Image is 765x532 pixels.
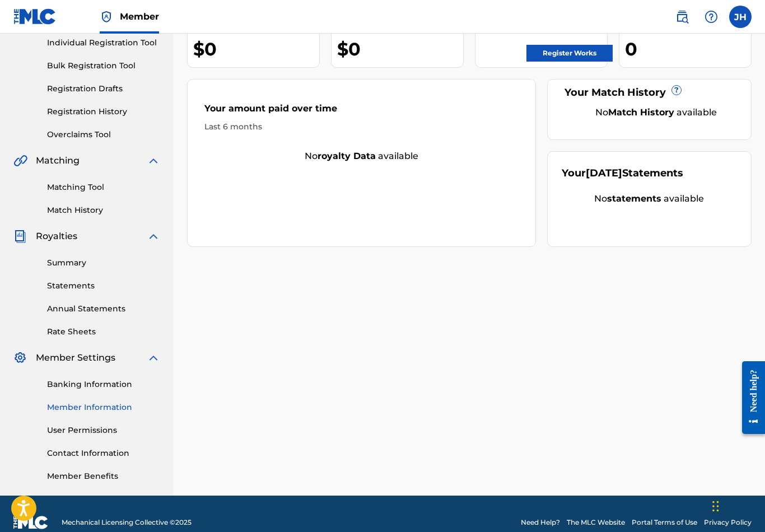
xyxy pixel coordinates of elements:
a: Overclaims Tool [47,129,160,141]
img: Matching [13,154,27,167]
div: Your Match History [562,85,738,100]
span: Royalties [36,230,77,243]
img: Royalties [13,230,27,243]
div: Drag [712,489,719,523]
a: User Permissions [47,424,160,436]
img: expand [147,154,160,167]
iframe: Resource Center [734,352,765,444]
a: Privacy Policy [704,517,752,528]
a: The MLC Website [567,517,625,528]
a: Member Information [47,402,160,413]
div: Last 6 months [204,121,519,133]
a: Match History [47,204,160,216]
a: Statements [47,280,160,292]
a: Member Benefits [47,470,160,482]
a: Registration Drafts [47,83,160,95]
div: User Menu [729,6,752,28]
a: Rate Sheets [47,326,160,338]
a: Registration History [47,106,160,118]
div: No available [576,106,738,119]
img: MLC Logo [13,8,57,25]
img: expand [147,230,160,243]
div: $0 [337,36,463,62]
img: logo [13,516,48,529]
div: No available [562,192,738,206]
a: Individual Registration Tool [47,37,160,49]
img: search [675,10,689,24]
a: Register Works [526,45,613,62]
a: Matching Tool [47,181,160,193]
img: Top Rightsholder [100,10,113,24]
a: Summary [47,257,160,269]
a: Banking Information [47,379,160,390]
div: Your Statements [562,166,683,181]
div: Your amount paid over time [204,102,519,121]
span: Member [120,10,159,23]
iframe: Chat Widget [709,478,765,532]
div: Help [700,6,722,28]
div: No available [188,150,535,163]
strong: statements [607,193,661,204]
a: Need Help? [521,517,560,528]
a: Annual Statements [47,303,160,315]
span: [DATE] [586,167,622,179]
strong: Match History [608,107,674,118]
img: Member Settings [13,351,27,365]
span: Member Settings [36,351,115,365]
a: Bulk Registration Tool [47,60,160,72]
img: expand [147,351,160,365]
img: help [705,10,718,24]
strong: royalty data [318,151,376,161]
a: Public Search [671,6,693,28]
span: Mechanical Licensing Collective © 2025 [62,517,192,528]
div: $0 [193,36,319,62]
a: Contact Information [47,447,160,459]
div: 0 [625,36,751,62]
span: ? [672,86,681,95]
span: Matching [36,154,80,167]
a: Portal Terms of Use [632,517,697,528]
